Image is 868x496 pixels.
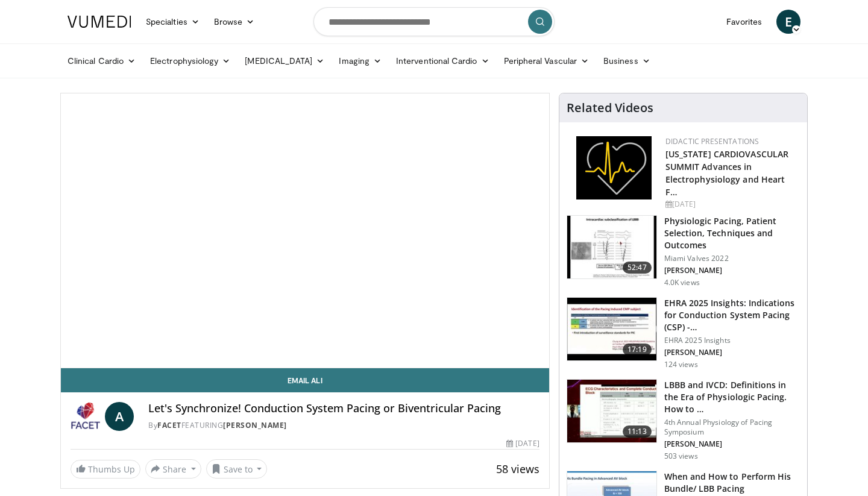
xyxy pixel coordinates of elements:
div: By FEATURING [148,420,539,431]
img: VuMedi Logo [68,16,131,28]
a: [US_STATE] CARDIOVASCULAR SUMMIT Advances in Electrophysiology and Heart F… [665,148,789,198]
a: 52:47 Physiologic Pacing, Patient Selection, Techniques and Outcomes Miami Valves 2022 [PERSON_NA... [567,215,800,287]
h4: Related Videos [567,101,653,115]
a: [PERSON_NAME] [223,420,287,430]
a: Specialties [139,10,207,34]
span: 52:47 [623,262,652,274]
a: Favorites [719,10,769,34]
img: 1190cdae-34f8-4da3-8a3e-0c6a588fe0e0.150x105_q85_crop-smart_upscale.jpg [567,298,656,360]
a: [MEDICAL_DATA] [237,49,332,73]
img: 1860aa7a-ba06-47e3-81a4-3dc728c2b4cf.png.150x105_q85_autocrop_double_scale_upscale_version-0.2.png [576,136,652,199]
a: Interventional Cardio [389,49,497,73]
p: [PERSON_NAME] [664,348,800,357]
a: 17:19 EHRA 2025 Insights: Indications for Conduction System Pacing (CSP) -… EHRA 2025 Insights [P... [567,297,800,369]
a: Thumbs Up [71,460,140,479]
p: [PERSON_NAME] [664,439,800,449]
h3: LBBB and IVCD: Definitions in the Era of Physiologic Pacing. How to … [664,379,800,415]
p: [PERSON_NAME] [664,266,800,275]
a: Electrophysiology [143,49,237,73]
a: Business [596,49,658,73]
a: 11:13 LBBB and IVCD: Definitions in the Era of Physiologic Pacing. How to … 4th Annual Physiology... [567,379,800,461]
span: 17:19 [623,344,652,356]
img: FACET [71,402,100,431]
video-js: Video Player [61,93,549,368]
h3: When and How to Perform His Bundle/ LBB Pacing [664,471,800,495]
a: Imaging [332,49,389,73]
div: [DATE] [665,199,797,210]
p: 503 views [664,451,698,461]
p: Miami Valves 2022 [664,254,800,263]
a: Clinical Cardio [60,49,143,73]
a: A [105,402,134,431]
a: FACET [157,420,181,430]
div: [DATE] [506,438,539,449]
input: Search topics, interventions [313,7,555,36]
h4: Let's Synchronize! Conduction System Pacing or Biventricular Pacing [148,402,539,415]
a: Browse [207,10,262,34]
a: Email Ali [61,368,549,392]
h3: EHRA 2025 Insights: Indications for Conduction System Pacing (CSP) -… [664,297,800,333]
button: Share [145,459,201,479]
img: 62bf89af-a4c3-4b3c-90b3-0af38275aae3.150x105_q85_crop-smart_upscale.jpg [567,380,656,442]
div: Didactic Presentations [665,136,797,147]
a: Peripheral Vascular [497,49,596,73]
p: 4.0K views [664,278,700,287]
button: Save to [206,459,268,479]
img: afb51a12-79cb-48e6-a9ec-10161d1361b5.150x105_q85_crop-smart_upscale.jpg [567,216,656,278]
p: EHRA 2025 Insights [664,336,800,345]
span: 58 views [496,462,539,476]
h3: Physiologic Pacing, Patient Selection, Techniques and Outcomes [664,215,800,251]
span: 11:13 [623,425,652,438]
p: 4th Annual Physiology of Pacing Symposium [664,418,800,437]
a: E [776,10,800,34]
p: 124 views [664,360,698,369]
